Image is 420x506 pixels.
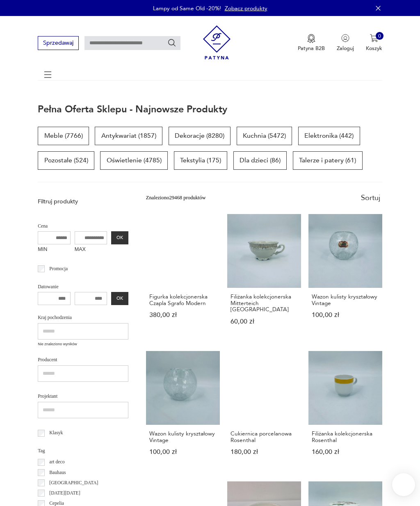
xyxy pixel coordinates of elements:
div: Sortuj według daty dodania [361,194,381,202]
button: OK [111,231,128,244]
h3: Wazon kulisty kryształowy Vintage [312,294,379,306]
h3: Filiżanka kolekcjonerska Rosenthal [312,431,379,443]
p: Promocja [49,265,68,273]
p: Kraj pochodzenia [38,314,128,322]
p: Lampy od Same Old -20%! [153,5,221,12]
p: 60,00 zł [231,319,298,325]
a: Ikona medaluPatyna B2B [298,34,325,52]
p: Projektant [38,392,128,401]
a: Talerze i patery (61) [293,151,363,170]
button: OK [111,292,128,305]
p: Tag [38,447,128,455]
button: Sprzedawaj [38,36,78,50]
p: 100,00 zł [149,449,217,455]
p: Bauhaus [49,469,66,477]
h3: Filiżanka kolekcjonerska Mitterteich [GEOGRAPHIC_DATA] [231,294,298,312]
iframe: Smartsupp widget button [392,473,415,496]
p: Datowanie [38,283,128,291]
a: Figurka kolekcjonerska Czapla Sgrafo ModernFigurka kolekcjonerska Czapla Sgrafo Modern380,00 zł [146,214,220,339]
p: 380,00 zł [149,312,217,318]
h3: Wazon kulisty kryształowy Vintage [149,431,217,443]
a: Sprzedawaj [38,41,78,46]
h3: Figurka kolekcjonerska Czapla Sgrafo Modern [149,294,217,306]
button: Szukaj [167,39,176,48]
p: 160,00 zł [312,449,379,455]
img: Ikona koszyka [370,34,378,42]
a: Filiżanka kolekcjonerska Mitterteich BavariaFiliżanka kolekcjonerska Mitterteich [GEOGRAPHIC_DATA... [227,214,301,339]
a: Dla dzieci (86) [233,151,287,170]
label: MAX [75,244,107,256]
p: [GEOGRAPHIC_DATA] [49,479,98,487]
img: Ikonka użytkownika [341,34,349,42]
a: Pozostałe (524) [38,151,94,170]
div: Znaleziono 29468 produktów [146,194,206,202]
label: MIN [38,244,71,256]
div: 0 [376,32,384,40]
p: Koszyk [366,45,382,52]
p: Klasyk [49,429,63,437]
p: Nie znaleziono wyników [38,342,128,347]
p: art deco [49,458,64,466]
a: Oświetlenie (4785) [100,151,168,170]
a: Wazon kulisty kryształowy VintageWazon kulisty kryształowy Vintage100,00 zł [146,351,220,470]
a: Antykwariat (1857) [95,127,162,145]
button: 0Koszyk [366,34,382,52]
a: Meble (7766) [38,127,89,145]
p: Zaloguj [337,45,354,52]
p: Cena [38,222,128,230]
p: 100,00 zł [312,312,379,318]
img: Patyna - sklep z meblami i dekoracjami vintage [203,23,231,62]
p: [DATE][DATE] [49,489,80,497]
p: Producent [38,356,128,364]
a: Filiżanka kolekcjonerska RosenthalFiliżanka kolekcjonerska Rosenthal160,00 zł [308,351,382,470]
a: Tekstylia (175) [174,151,228,170]
p: Filtruj produkty [38,198,128,206]
h3: Cukiernica porcelanowa Rosenthal [231,431,298,443]
button: Patyna B2B [298,34,325,52]
p: Patyna B2B [298,45,325,52]
a: Wazon kulisty kryształowy VintageWazon kulisty kryształowy Vintage100,00 zł [308,214,382,339]
a: Kuchnia (5472) [237,127,292,145]
a: Dekoracje (8280) [169,127,231,145]
button: Zaloguj [337,34,354,52]
img: Ikona medalu [307,34,315,43]
a: Cukiernica porcelanowa RosenthalCukiernica porcelanowa Rosenthal180,00 zł [227,351,301,470]
p: 180,00 zł [231,449,298,455]
h1: Pełna oferta sklepu - najnowsze produkty [38,105,227,115]
a: Zobacz produkty [225,5,267,12]
a: Elektronika (442) [298,127,360,145]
